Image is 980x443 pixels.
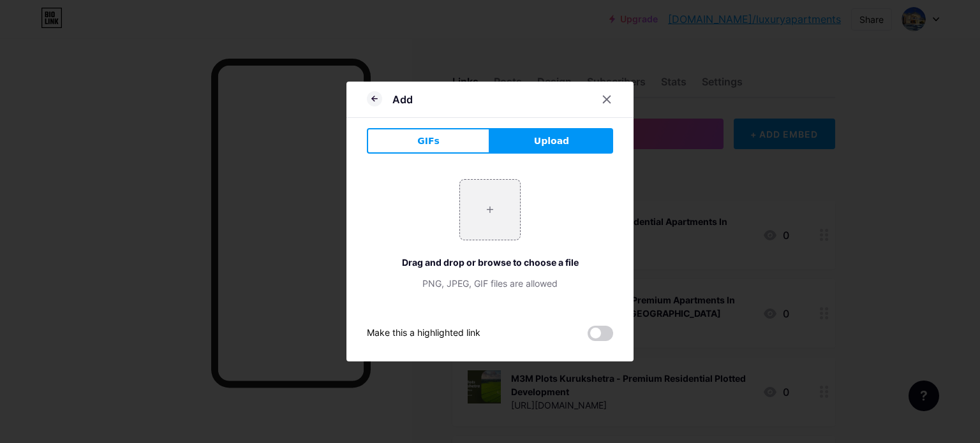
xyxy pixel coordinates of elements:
div: Make this a highlighted link [367,326,480,341]
span: Upload [534,134,569,148]
div: Drag and drop or browse to choose a file [367,256,613,269]
button: GIFs [367,128,490,154]
div: PNG, JPEG, GIF files are allowed [367,277,613,290]
div: Add [392,92,413,107]
button: Upload [490,128,613,154]
span: GIFs [417,134,440,148]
